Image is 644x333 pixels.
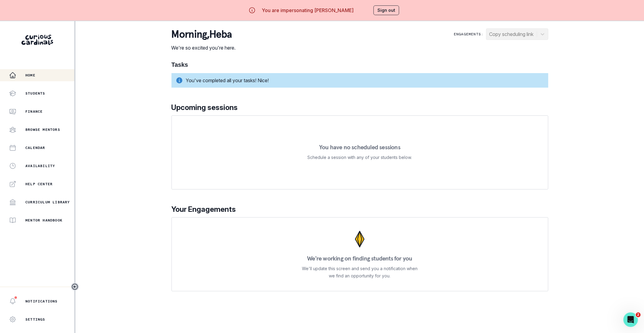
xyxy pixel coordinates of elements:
p: Schedule a session with any of your students below. [308,154,412,161]
p: You have no scheduled sessions [319,144,400,150]
p: You are impersonating [PERSON_NAME] [262,7,354,14]
p: We'll update this screen and send you a notification when we find an opportunity for you. [302,265,418,280]
p: Help Center [25,182,53,186]
p: Curriculum Library [25,200,70,205]
h1: Tasks [171,61,548,68]
p: Browse Mentors [25,127,60,132]
button: Toggle sidebar [71,283,79,291]
span: 2 [636,312,641,317]
p: Home [25,73,35,78]
p: We're so excited you're here. [171,44,236,51]
p: morning , Heba [171,28,236,40]
div: You've completed all your tasks! Nice! [171,73,548,88]
p: Notifications [25,299,58,304]
p: Settings [25,317,45,322]
p: Students [25,91,45,96]
img: Curious Cardinals Logo [21,35,53,45]
p: We're working on finding students for you [307,255,412,261]
p: Availability [25,163,55,168]
p: Finance [25,109,43,114]
p: Upcoming sessions [171,102,548,113]
iframe: Intercom live chat [623,312,638,327]
p: Calendar [25,145,45,150]
button: Sign out [373,5,399,15]
p: Your Engagements [171,204,548,215]
p: Engagements: [454,32,483,37]
p: Mentor Handbook [25,218,62,223]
